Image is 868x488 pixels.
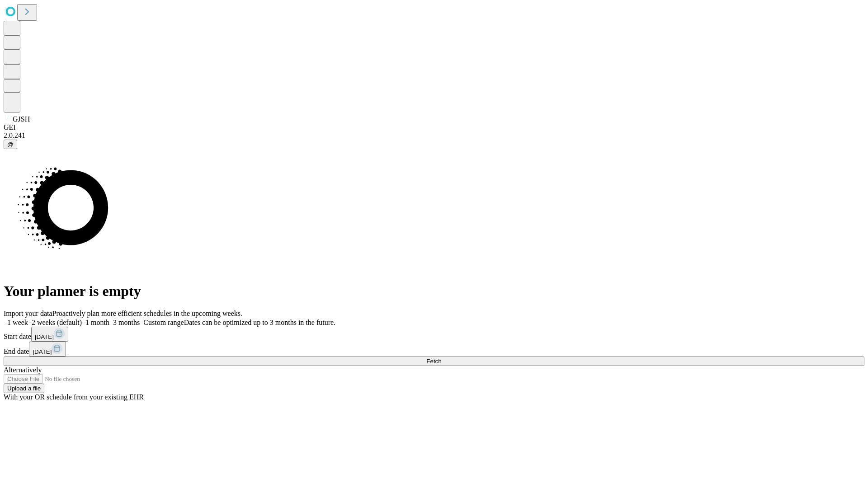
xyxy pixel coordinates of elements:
span: Proactively plan more efficient schedules in the upcoming weeks. [52,310,242,317]
div: 2.0.241 [4,131,864,140]
span: Alternatively [4,366,42,374]
button: [DATE] [31,327,68,342]
span: 2 weeks (default) [32,319,82,326]
span: Fetch [426,358,441,365]
button: [DATE] [29,342,66,357]
span: Import your data [4,310,52,317]
span: 1 week [7,319,28,326]
span: Custom range [143,319,184,326]
span: 1 month [85,319,109,326]
h1: Your planner is empty [4,283,864,300]
div: Start date [4,327,864,342]
span: @ [7,141,14,148]
button: Fetch [4,357,864,366]
button: Upload a file [4,384,44,393]
div: End date [4,342,864,357]
span: 3 months [113,319,140,326]
span: [DATE] [33,348,52,355]
div: GEI [4,123,864,131]
span: With your OR schedule from your existing EHR [4,393,144,401]
span: GJSH [13,115,30,123]
button: @ [4,140,17,149]
span: Dates can be optimized up to 3 months in the future. [184,319,335,326]
span: [DATE] [35,333,54,340]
